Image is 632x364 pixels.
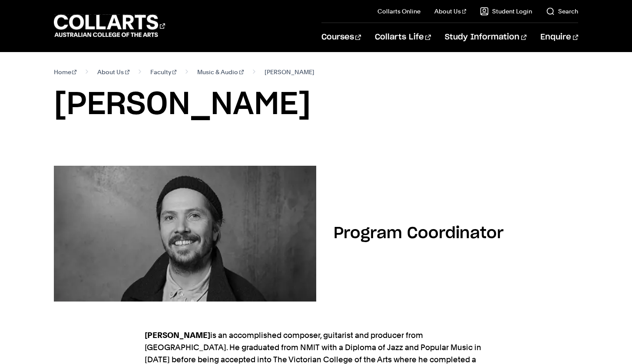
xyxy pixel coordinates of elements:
[321,23,361,52] a: Courses
[54,85,579,124] h1: [PERSON_NAME]
[546,7,578,16] a: Search
[197,66,244,78] a: Music & Audio
[377,7,420,16] a: Collarts Online
[150,66,177,78] a: Faculty
[540,23,578,52] a: Enquire
[334,226,503,241] h2: Program Coordinator
[97,66,129,78] a: About Us
[480,7,532,16] a: Student Login
[145,331,210,340] strong: [PERSON_NAME]
[375,23,431,52] a: Collarts Life
[434,7,467,16] a: About Us
[54,13,165,38] div: Go to homepage
[54,66,77,78] a: Home
[265,66,314,78] span: [PERSON_NAME]
[445,23,526,52] a: Study Information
